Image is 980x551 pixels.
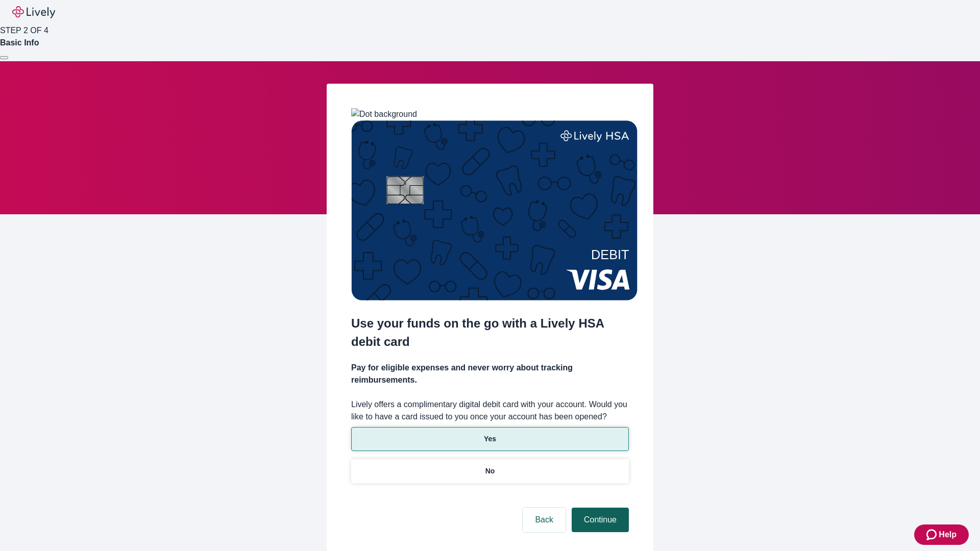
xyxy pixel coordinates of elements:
[572,508,629,532] button: Continue
[351,427,629,451] button: Yes
[926,529,939,541] svg: Zendesk support icon
[351,398,629,423] label: Lively offers a complimentary digital debit card with your account. Would you like to have a card...
[523,508,566,532] button: Back
[351,108,417,120] img: Dot background
[351,459,629,483] button: No
[351,120,638,300] img: Debit card
[939,529,957,541] span: Help
[351,314,629,351] h2: Use your funds on the go with a Lively HSA debit card
[12,6,55,18] img: Lively
[484,434,496,444] p: Yes
[914,524,969,545] button: Zendesk support iconHelp
[485,466,495,477] p: No
[351,362,629,386] h4: Pay for eligible expenses and never worry about tracking reimbursements.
